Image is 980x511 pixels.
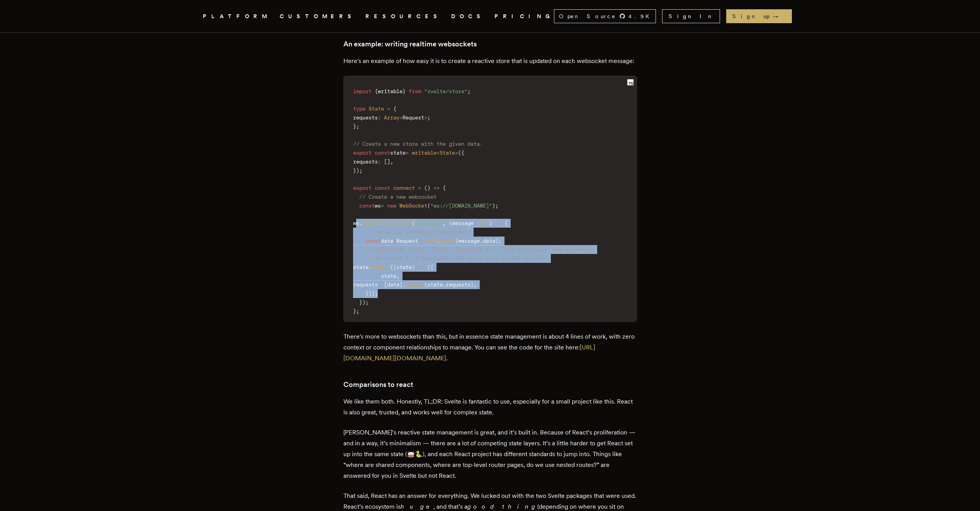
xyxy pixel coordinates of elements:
span: => [495,220,501,226]
span: } [353,308,356,314]
span: ( [427,203,430,209]
span: state [390,150,406,156]
span: message [452,220,474,226]
button: PLATFORM [203,12,270,21]
span: } [359,299,362,305]
span: = [406,150,409,156]
span: { [504,220,508,226]
span: // we're not in a component, and there's no nested context. [365,255,548,261]
span: state [427,281,443,288]
span: → [773,12,786,20]
span: = [381,203,384,209]
span: data [387,281,399,288]
span: = [418,238,421,244]
span: state [381,273,396,279]
span: update [372,264,390,270]
h3: An example: writing realtime websockets [343,39,637,49]
span: ( [412,220,415,226]
a: CUSTOMERS [280,12,356,21]
em: huge [401,503,433,510]
span: ( [455,238,458,244]
span: parse [440,238,455,244]
span: // Create a new websocket [359,194,436,200]
span: new [387,203,396,209]
span: ) [492,203,495,209]
span: { [430,264,433,270]
span: > [424,114,427,121]
span: Open Source [559,12,616,20]
span: Request [396,238,418,244]
span: : [378,114,381,121]
a: Sign up [726,9,792,23]
span: ) [356,167,359,174]
span: ) [427,185,430,191]
span: ( [449,220,452,226]
span: JSON [424,238,436,244]
span: ; [375,290,378,296]
span: , [396,273,399,279]
span: writable [378,88,403,94]
span: } [403,88,406,94]
a: DOCS [451,12,485,21]
span: : [474,220,477,226]
span: ( [427,264,430,270]
p: [PERSON_NAME]’s reactive state management is great, and it’s built in. Because of React’s prolife... [343,427,637,481]
span: ; [498,238,501,244]
span: 4.9 K [628,12,654,20]
span: connect [393,185,415,191]
span: [ [384,281,387,288]
span: writable [412,150,436,156]
span: . [403,281,406,288]
p: We like them both. Honestly, TL;DR: Svelte is fantastic to use, especially for a small project li... [343,396,637,418]
span: ) [369,290,372,296]
span: . [443,281,446,288]
span: ) [362,299,365,305]
span: state [353,264,369,270]
span: ; [359,167,362,174]
h3: Comparisons to react [343,379,637,390]
span: WebSocket [399,203,427,209]
span: const [375,150,390,156]
span: // Update the state. That's literally it. This can happen from anywhere: [365,246,594,252]
span: const [365,238,381,244]
span: State [440,150,455,156]
span: ( [424,281,427,288]
span: data [483,238,495,244]
span: , [474,281,477,288]
span: ; [365,299,369,305]
span: < [436,150,440,156]
span: : [378,281,381,288]
span: . [480,238,483,244]
span: "svelte/store" [424,88,467,94]
span: < [399,114,403,121]
span: { [393,106,396,112]
span: } [353,167,356,174]
span: , [443,220,446,226]
span: { [375,88,378,94]
span: requests [353,281,378,288]
button: RESOURCES [365,12,442,21]
span: state [396,264,412,270]
span: ; [467,88,470,94]
span: ; [356,123,359,129]
span: ) [412,264,415,270]
span: : [378,158,381,165]
span: ( [458,150,461,156]
span: type [353,106,365,112]
span: . [369,264,372,270]
span: { [443,185,446,191]
span: . [436,238,440,244]
span: ] [387,158,390,165]
span: addEventListener [362,220,412,226]
span: data [381,238,393,244]
span: ; [427,114,430,121]
span: Request [403,114,424,121]
span: requests [446,281,470,288]
span: "ws://[DOMAIN_NAME]" [430,203,492,209]
p: There's more to websockets than this, but in essence state management is about 4 lines of work, w... [343,331,637,364]
span: ) [470,281,474,288]
span: message [458,238,480,244]
span: ] [399,281,403,288]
